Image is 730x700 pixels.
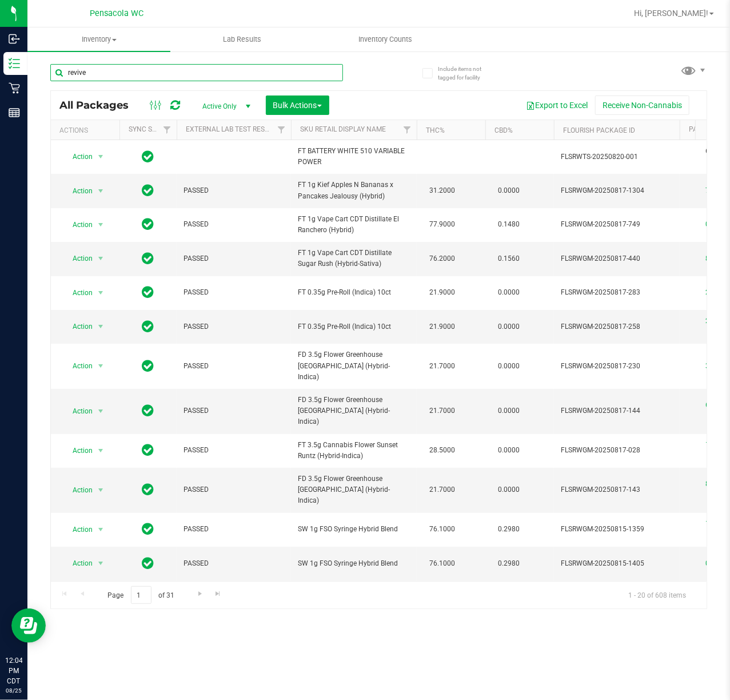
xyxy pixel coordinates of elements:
[266,96,329,115] button: Bulk Actions
[561,484,673,495] span: FLSRWGM-20250817-143
[62,217,93,233] span: Action
[298,287,410,298] span: FT 0.35g Pre-Roll (Indica) 10ct
[424,358,461,375] span: 21.7000
[62,403,93,419] span: Action
[561,405,673,416] span: FLSRWGM-20250817-144
[94,522,108,538] span: select
[298,558,410,569] span: SW 1g FSO Syringe Hybrid Blend
[184,445,284,456] span: PASSED
[62,183,93,199] span: Action
[424,319,461,335] span: 21.9000
[492,216,525,233] span: 0.1480
[492,442,525,459] span: 0.0000
[492,182,525,199] span: 0.0000
[343,34,428,45] span: Inventory Counts
[298,440,410,462] span: FT 3.5g Cannabis Flower Sunset Runtz (Hybrid-Indica)
[184,185,284,196] span: PASSED
[9,107,20,118] inline-svg: Reports
[561,287,673,298] span: FLSRWGM-20250817-283
[424,216,461,233] span: 77.9000
[298,395,410,428] span: FD 3.5g Flower Greenhouse [GEOGRAPHIC_DATA] (Hybrid-Indica)
[9,33,20,45] inline-svg: Inbound
[62,482,93,498] span: Action
[94,217,108,233] span: select
[62,319,93,335] span: Action
[424,482,461,498] span: 21.7000
[561,185,673,196] span: FLSRWGM-20250817-1304
[9,58,20,69] inline-svg: Inventory
[561,321,673,332] span: FLSRWGM-20250817-258
[184,219,284,230] span: PASSED
[59,99,140,112] span: All Packages
[142,216,154,232] span: In Sync
[94,403,108,419] span: select
[62,522,93,538] span: Action
[314,27,457,51] a: Inventory Counts
[561,361,673,372] span: FLSRWGM-20250817-230
[272,120,291,140] a: Filter
[62,250,93,267] span: Action
[94,183,108,199] span: select
[184,524,284,535] span: PASSED
[27,34,170,45] span: Inventory
[131,586,151,604] input: 1
[158,120,177,140] a: Filter
[184,287,284,298] span: PASSED
[561,558,673,569] span: FLSRWGM-20250815-1405
[5,655,22,686] p: 12:04 PM CDT
[142,358,154,374] span: In Sync
[298,146,410,168] span: FT BATTERY WHITE 510 VARIABLE POWER
[210,586,226,602] a: Go to the last page
[298,214,410,236] span: FT 1g Vape Cart CDT Distillate El Ranchero (Hybrid)
[186,125,276,133] a: External Lab Test Result
[298,349,410,383] span: FD 3.5g Flower Greenhouse [GEOGRAPHIC_DATA] (Hybrid-Indica)
[561,219,673,230] span: FLSRWGM-20250817-749
[94,250,108,267] span: select
[142,182,154,198] span: In Sync
[492,521,525,538] span: 0.2980
[62,149,93,165] span: Action
[424,442,461,459] span: 28.5000
[62,443,93,459] span: Action
[184,253,284,264] span: PASSED
[9,82,20,94] inline-svg: Retail
[298,248,410,269] span: FT 1g Vape Cart CDT Distillate Sugar Rush (Hybrid-Sativa)
[59,126,115,134] div: Actions
[192,586,208,602] a: Go to the next page
[298,524,410,535] span: SW 1g FSO Syringe Hybrid Blend
[142,482,154,498] span: In Sync
[424,284,461,301] span: 21.9000
[50,64,343,81] input: Search Package ID, Item Name, SKU, Lot or Part Number...
[494,126,513,134] a: CBD%
[492,555,525,572] span: 0.2980
[184,361,284,372] span: PASSED
[561,253,673,264] span: FLSRWGM-20250817-440
[142,555,154,571] span: In Sync
[184,558,284,569] span: PASSED
[424,521,461,538] span: 76.1000
[398,120,417,140] a: Filter
[208,34,277,45] span: Lab Results
[142,319,154,335] span: In Sync
[62,285,93,301] span: Action
[11,608,46,643] iframe: Resource center
[438,65,495,82] span: Include items not tagged for facility
[424,182,461,199] span: 31.2000
[298,474,410,507] span: FD 3.5g Flower Greenhouse [GEOGRAPHIC_DATA] (Hybrid-Indica)
[94,443,108,459] span: select
[634,9,708,18] span: Hi, [PERSON_NAME]!
[142,284,154,300] span: In Sync
[142,250,154,267] span: In Sync
[492,403,525,419] span: 0.0000
[595,96,689,115] button: Receive Non-Cannabis
[170,27,313,51] a: Lab Results
[184,405,284,416] span: PASSED
[184,321,284,332] span: PASSED
[142,149,154,165] span: In Sync
[94,358,108,374] span: select
[98,586,184,604] span: Page of 31
[5,686,22,695] p: 08/25
[426,126,445,134] a: THC%
[300,125,386,133] a: Sku Retail Display Name
[492,284,525,301] span: 0.0000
